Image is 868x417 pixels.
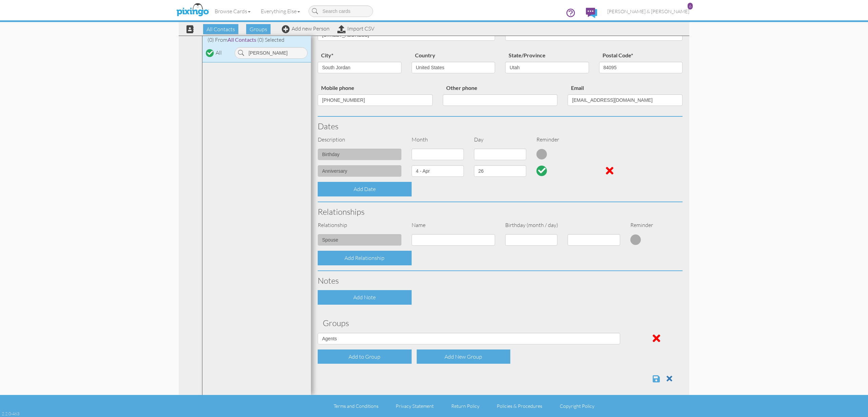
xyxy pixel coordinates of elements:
[396,403,434,409] a: Privacy Statement
[202,36,311,44] div: (0) From
[318,83,358,93] label: Mobile phone
[469,136,531,144] div: Day
[2,411,19,417] div: 2.2.0-463
[318,276,683,285] h3: Notes
[407,136,469,144] div: Month
[323,319,677,327] h3: Groups
[313,136,407,144] div: Description
[417,349,511,364] div: Add New Group
[497,403,542,409] a: Policies & Procedures
[210,3,256,20] a: Browse Cards
[318,122,683,131] h3: Dates
[602,3,694,20] a: [PERSON_NAME] & [PERSON_NAME] 6
[337,25,374,32] a: Import CSV
[318,182,412,196] div: Add Date
[407,221,500,229] div: Name
[318,251,412,265] div: Add Relationship
[309,5,373,17] input: Search cards
[318,207,683,216] h3: Relationships
[318,51,337,60] label: city*
[318,290,412,305] div: Add Note
[256,3,305,20] a: Everything Else
[318,349,412,364] div: Add to Group
[412,51,439,60] label: Country
[586,8,597,18] img: comments.svg
[500,221,625,229] div: Birthday (month / day)
[607,8,689,14] span: [PERSON_NAME] & [PERSON_NAME]
[246,24,271,34] span: Groups
[625,221,656,229] div: Reminder
[318,234,401,246] input: (e.g. Friend, Daughter)
[443,83,481,93] label: Other phone
[175,2,211,19] img: pixingo logo
[599,51,636,60] label: Postal Code*
[560,403,594,409] a: Copyright Policy
[203,24,238,34] span: All Contacts
[688,3,693,10] div: 6
[257,36,284,43] span: (0) Selected
[228,36,256,43] span: All Contacts
[568,83,587,93] label: Email
[282,25,330,32] a: Add new Person
[313,221,407,229] div: Relationship
[531,136,594,144] div: Reminder
[334,403,378,409] a: Terms and Conditions
[505,51,549,60] label: State/Province
[451,403,479,409] a: Return Policy
[216,49,222,57] div: All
